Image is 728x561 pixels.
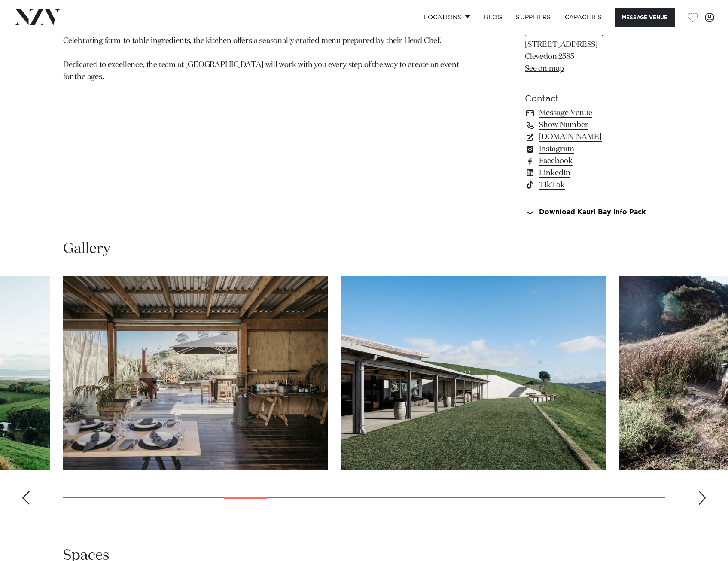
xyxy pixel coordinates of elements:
[558,8,609,27] a: Capacities
[341,276,606,470] swiper-slide: 10 / 30
[525,119,665,131] a: Show Number
[525,208,665,216] a: Download Kauri Bay Info Pack
[525,107,665,119] a: Message Venue
[525,155,665,167] a: Facebook
[63,239,110,259] h2: Gallery
[525,92,665,105] h6: Contact
[525,179,665,191] a: TikTok
[14,9,61,25] img: nzv-logo.png
[477,8,509,27] a: BLOG
[417,8,477,27] a: Locations
[615,8,675,27] button: Message Venue
[525,131,665,143] a: [DOMAIN_NAME]
[525,65,564,73] a: See on map
[509,8,557,27] a: SUPPLIERS
[525,27,665,76] p: [GEOGRAPHIC_DATA] [STREET_ADDRESS] Clevedon 2585
[63,276,328,470] swiper-slide: 9 / 30
[525,143,665,155] a: Instagram
[525,167,665,179] a: LinkedIn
